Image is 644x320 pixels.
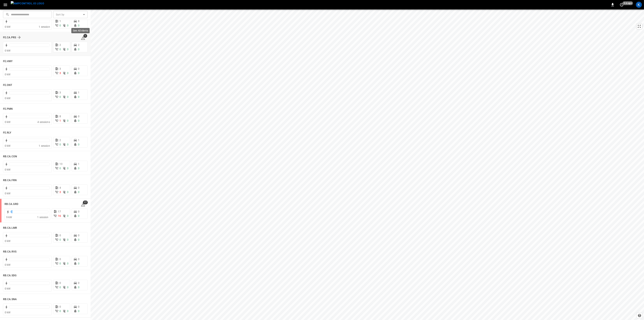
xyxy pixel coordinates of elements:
[83,34,87,38] span: 1
[39,144,50,147] span: 1 session
[636,2,642,8] div: profile-icon
[3,155,17,159] h6: RB.CA.CON
[78,67,79,70] span: 0
[78,20,79,23] span: 8
[3,131,12,135] h6: FE.RLY
[5,240,11,243] span: 0 kW
[78,305,79,308] span: 0
[78,238,79,241] span: 0
[59,115,61,118] span: 8
[59,262,61,265] span: 0
[619,2,625,8] button: set refresh interval
[78,91,79,94] span: 1
[59,258,61,261] span: 0
[3,274,17,278] h6: RB.CA.SDG
[11,1,44,6] img: ampcontrol.io logo
[59,91,61,94] span: 3
[3,297,17,301] h6: RB.CA.SNA
[78,43,79,46] span: 2
[59,139,61,142] span: 2
[3,250,16,254] h6: RB.CA.RVS
[59,305,61,308] span: 0
[78,162,79,165] span: 1
[67,24,68,27] span: 0
[59,143,61,146] span: 0
[58,210,61,213] span: 17
[78,258,79,261] span: 0
[78,95,79,98] span: 0
[5,202,18,206] h6: RB.CA.GRD
[67,119,68,122] span: 0
[67,95,68,98] span: 0
[73,29,88,32] p: See All Alerts
[5,192,11,195] span: 0 kW
[5,287,11,290] span: 0 kW
[59,20,61,23] span: 1
[59,72,61,75] span: 3
[78,48,79,51] span: 0
[3,59,13,63] h6: FE.HWY
[59,191,61,194] span: 3
[3,178,17,182] h6: RB.CA.FRN
[78,234,79,237] span: 0
[67,143,68,146] span: 0
[59,286,61,289] span: 0
[67,72,68,75] span: 0
[59,281,61,284] span: 0
[78,119,79,122] span: 0
[5,73,11,76] span: 0 kW
[78,143,79,146] span: 0
[78,214,79,217] span: 0
[67,262,68,265] span: 0
[59,67,61,70] span: 3
[5,121,11,124] span: 0 kW
[59,95,61,98] span: 0
[78,186,79,189] span: 0
[78,191,79,194] span: 0
[5,263,11,266] span: 0 kW
[78,24,79,27] span: 0
[78,262,79,265] span: 0
[6,216,12,219] span: 9 kW
[58,214,61,217] span: 16
[67,310,68,313] span: 0
[78,210,79,213] span: 0
[3,83,12,87] h6: FE.ONT
[59,167,61,170] span: 0
[78,139,79,142] span: 1
[83,201,88,204] span: 17
[3,107,13,111] h6: FE.PMN
[67,191,68,194] span: 0
[59,119,61,122] span: 1
[5,144,11,147] span: 0 kW
[3,226,17,230] h6: RB.CA.LMR
[67,286,68,289] span: 0
[622,1,633,5] span: 3 m ago
[59,48,61,51] span: 0
[59,43,61,46] span: 2
[59,24,61,27] span: 0
[37,121,50,124] span: 4 sessions
[78,167,79,170] span: 0
[67,48,68,51] span: 0
[37,216,48,219] span: 1 session
[67,238,68,241] span: 0
[59,238,61,241] span: 0
[59,234,61,237] span: 0
[5,168,11,171] span: 0 kW
[78,310,79,313] span: 0
[59,186,61,189] span: 4
[3,36,16,40] h6: FE.CA.PRS
[39,25,50,28] span: 1 session
[5,25,11,28] span: 0 kW
[78,72,79,75] span: 0
[67,214,68,217] span: 0
[5,311,11,314] span: 0 kW
[67,167,68,170] span: 0
[59,162,62,165] span: 13
[78,281,79,284] span: 0
[78,286,79,289] span: 0
[5,49,11,52] span: 0 kW
[59,310,61,313] span: 0
[78,115,79,118] span: 0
